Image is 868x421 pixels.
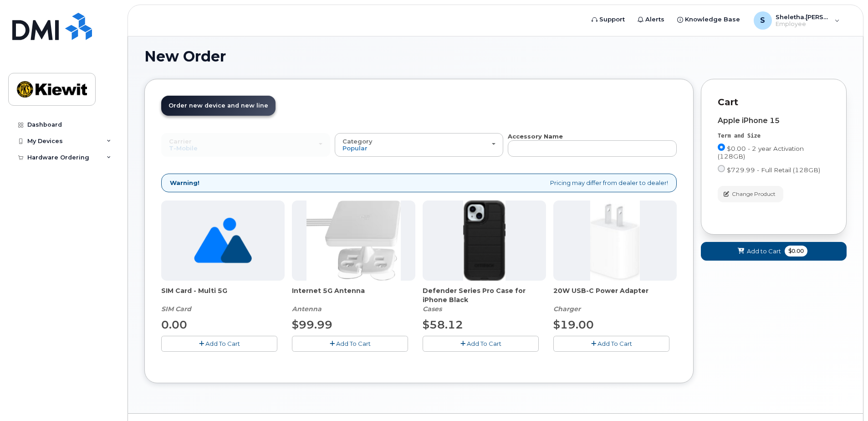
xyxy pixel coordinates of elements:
[645,15,664,24] span: Alerts
[463,200,506,281] img: defenderiphone14.png
[727,166,820,174] span: $729.99 - Full Retail (128GB)
[168,102,268,109] span: Order new device and new line
[718,96,830,109] p: Cart
[292,286,415,304] span: Internet 5G Antenna
[144,48,847,64] h1: New Order
[292,318,332,331] span: $99.99
[671,10,746,29] a: Knowledge Base
[760,15,765,26] span: S
[585,10,631,29] a: Support
[685,15,740,24] span: Knowledge Base
[718,132,830,140] div: Term and Size
[776,13,830,21] span: Sheletha.[PERSON_NAME]
[423,336,539,352] button: Add To Cart
[590,200,640,281] img: apple20w.jpg
[776,21,830,28] span: Employee
[205,340,240,347] span: Add To Cart
[161,286,285,313] div: SIM Card - Multi 5G
[423,286,546,313] div: Defender Series Pro Case for iPhone Black
[553,305,581,313] em: Charger
[553,286,677,313] div: 20W USB-C Power Adapter
[423,305,442,313] em: Cases
[161,336,277,352] button: Add To Cart
[161,318,187,331] span: 0.00
[194,200,252,281] img: no_image_found-2caef05468ed5679b831cfe6fc140e25e0c280774317ffc20a367ab7fd17291e.png
[718,165,725,172] input: $729.99 - Full Retail (128GB)
[553,318,594,331] span: $19.00
[306,200,401,281] img: TMobile_5G_Ant.png
[599,15,625,24] span: Support
[553,286,677,304] span: 20W USB-C Power Adapter
[747,11,846,30] div: Sheletha.Davis
[718,117,830,125] div: Apple iPhone 15
[631,10,671,29] a: Alerts
[170,179,199,187] strong: Warning!
[335,133,504,157] button: Category Popular
[718,186,783,202] button: Change Product
[292,286,415,313] div: Internet 5G Antenna
[292,305,322,313] em: Antenna
[747,247,781,256] span: Add to Cart
[701,242,847,261] button: Add to Cart $0.00
[785,246,807,257] span: $0.00
[597,340,632,347] span: Add To Cart
[718,144,725,151] input: $0.00 - 2 year Activation (128GB)
[342,144,368,152] span: Popular
[336,340,371,347] span: Add To Cart
[423,286,546,304] span: Defender Series Pro Case for iPhone Black
[732,190,776,198] span: Change Product
[161,286,285,304] span: SIM Card - Multi 5G
[467,340,501,347] span: Add To Cart
[508,133,563,140] strong: Accessory Name
[292,336,408,352] button: Add To Cart
[161,174,677,192] div: Pricing may differ from dealer to dealer!
[423,318,463,331] span: $58.12
[828,381,861,414] iframe: Messenger Launcher
[161,305,191,313] em: SIM Card
[342,138,373,145] span: Category
[718,145,804,160] span: $0.00 - 2 year Activation (128GB)
[553,336,669,352] button: Add To Cart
